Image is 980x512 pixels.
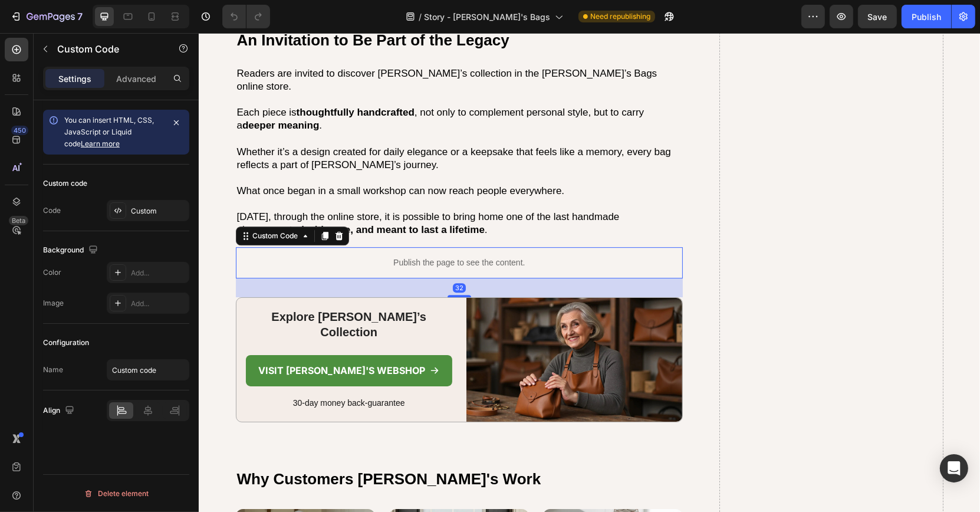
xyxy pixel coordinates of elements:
span: Save [868,12,887,22]
strong: deeper meaning [44,87,120,98]
div: Custom code [43,178,87,189]
span: Story - [PERSON_NAME]'s Bags [424,11,550,23]
div: Background [43,242,100,258]
button: 7 [5,5,88,28]
p: Visit [PERSON_NAME]'s webshop [60,332,226,344]
div: Color [43,267,61,278]
p: Advanced [116,73,156,85]
h2: Why Customers [PERSON_NAME]'s Work [37,435,485,458]
div: Beta [9,216,28,225]
p: Settings [58,73,91,85]
div: 450 [11,126,28,135]
div: Publish [912,11,941,23]
button: Save [858,5,897,28]
img: gempages_575986911949095762-d449a950-ee1a-4230-93ca-7f6c7f2bdc54.webp [268,265,484,388]
strong: created with care, and meant to last a lifetime [70,191,286,202]
h5: Explore [PERSON_NAME]’s Collection [47,275,254,308]
div: Add... [131,298,186,309]
a: Learn more [81,139,120,148]
span: You can insert HTML, CSS, JavaScript or Liquid code [64,116,154,148]
button: Publish [902,5,951,28]
div: Custom [131,206,186,216]
strong: thoughtfully handcrafted [98,74,216,85]
div: Name [43,365,63,375]
a: Visit [PERSON_NAME]'s webshop [47,322,254,353]
div: Delete element [84,487,149,501]
p: Readers are invited to discover [PERSON_NAME]’s collection in the [PERSON_NAME]’s Bags online sto... [38,34,484,204]
p: 30-day money back-guarantee [48,363,252,378]
div: Open Intercom Messenger [940,454,968,483]
p: Publish the page to see the content. [37,224,485,236]
p: Custom Code [57,42,157,56]
div: 32 [254,250,267,260]
div: Undo/Redo [222,5,270,28]
div: Align [43,403,77,419]
div: Custom Code [52,198,102,208]
div: Code [43,205,61,216]
span: Need republishing [590,11,650,22]
span: / [419,11,422,23]
div: Add... [131,268,186,278]
div: Image [43,298,64,308]
button: Delete element [43,484,189,503]
div: Configuration [43,337,89,348]
p: 7 [77,9,83,24]
iframe: Design area [199,33,980,512]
